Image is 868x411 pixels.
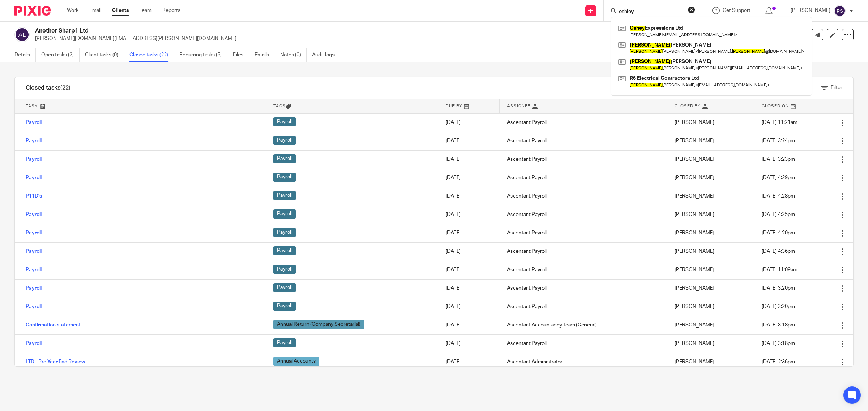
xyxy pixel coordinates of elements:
[273,320,364,329] span: Annual Return (Company Secretarial)
[438,132,500,150] td: [DATE]
[26,84,71,92] h1: Closed tasks
[762,286,795,291] span: [DATE] 3:20pm
[35,35,755,42] p: [PERSON_NAME][DOMAIN_NAME][EMAIL_ADDRESS][PERSON_NAME][DOMAIN_NAME]
[500,279,667,298] td: Ascentant Payroll
[762,157,795,162] span: [DATE] 3:23pm
[280,48,307,62] a: Notes (0)
[35,27,611,35] h2: Another Sharp1 Ltd
[762,359,795,364] span: [DATE] 2:36pm
[675,230,714,235] span: [PERSON_NAME]
[762,175,795,180] span: [DATE] 4:29pm
[273,302,296,311] span: Payroll
[233,48,249,62] a: Files
[179,48,227,62] a: Recurring tasks (5)
[831,85,842,90] span: Filter
[762,323,795,328] span: [DATE] 3:18pm
[618,9,683,15] input: Search
[438,224,500,242] td: [DATE]
[500,316,667,334] td: Ascentant Accountancy Team (General)
[26,304,42,309] a: Payroll
[26,157,42,162] a: Payroll
[762,304,795,309] span: [DATE] 3:20pm
[438,316,500,334] td: [DATE]
[438,261,500,279] td: [DATE]
[266,99,438,113] th: Tags
[500,353,667,371] td: Ascentant Administrator
[273,117,296,126] span: Payroll
[675,323,714,328] span: [PERSON_NAME]
[762,194,795,199] span: [DATE] 4:28pm
[762,249,795,254] span: [DATE] 4:36pm
[500,132,667,150] td: Ascentant Payroll
[273,338,296,347] span: Payroll
[162,7,180,14] a: Reports
[273,246,296,255] span: Payroll
[791,7,830,14] p: [PERSON_NAME]
[273,191,296,200] span: Payroll
[438,150,500,169] td: [DATE]
[500,169,667,187] td: Ascentant Payroll
[688,6,695,13] button: Clear
[675,286,714,291] span: [PERSON_NAME]
[112,7,129,14] a: Clients
[762,120,797,125] span: [DATE] 11:21am
[500,113,667,132] td: Ascentant Payroll
[762,341,795,346] span: [DATE] 3:18pm
[14,6,51,16] img: Pixie
[438,279,500,298] td: [DATE]
[312,48,340,62] a: Audit logs
[14,27,30,42] img: svg%3E
[438,169,500,187] td: [DATE]
[438,113,500,132] td: [DATE]
[26,138,42,143] a: Payroll
[89,7,101,14] a: Email
[762,138,795,143] span: [DATE] 3:24pm
[26,212,42,217] a: Payroll
[675,138,714,143] span: [PERSON_NAME]
[273,228,296,237] span: Payroll
[26,359,85,364] a: LTD - Pre Year End Review
[438,242,500,261] td: [DATE]
[140,7,152,14] a: Team
[675,120,714,125] span: [PERSON_NAME]
[500,261,667,279] td: Ascentant Payroll
[41,48,80,62] a: Open tasks (2)
[500,334,667,353] td: Ascentant Payroll
[26,267,42,272] a: Payroll
[500,150,667,169] td: Ascentant Payroll
[26,230,42,235] a: Payroll
[438,205,500,224] td: [DATE]
[675,212,714,217] span: [PERSON_NAME]
[500,205,667,224] td: Ascentant Payroll
[762,230,795,235] span: [DATE] 4:20pm
[675,194,714,199] span: [PERSON_NAME]
[675,304,714,309] span: [PERSON_NAME]
[26,286,42,291] a: Payroll
[14,48,36,62] a: Details
[26,194,42,199] a: P11D's
[273,136,296,145] span: Payroll
[675,157,714,162] span: [PERSON_NAME]
[26,341,42,346] a: Payroll
[723,8,750,13] span: Get Support
[500,298,667,316] td: Ascentant Payroll
[273,209,296,219] span: Payroll
[438,353,500,371] td: [DATE]
[67,7,78,14] a: Work
[273,154,296,163] span: Payroll
[85,48,124,62] a: Client tasks (0)
[273,283,296,292] span: Payroll
[438,187,500,205] td: [DATE]
[675,359,714,364] span: [PERSON_NAME]
[26,249,42,254] a: Payroll
[60,85,71,91] span: (22)
[675,267,714,272] span: [PERSON_NAME]
[675,175,714,180] span: [PERSON_NAME]
[500,224,667,242] td: Ascentant Payroll
[129,48,174,62] a: Closed tasks (22)
[438,334,500,353] td: [DATE]
[762,267,797,272] span: [DATE] 11:09am
[273,265,296,274] span: Payroll
[273,357,319,366] span: Annual Accounts
[26,175,42,180] a: Payroll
